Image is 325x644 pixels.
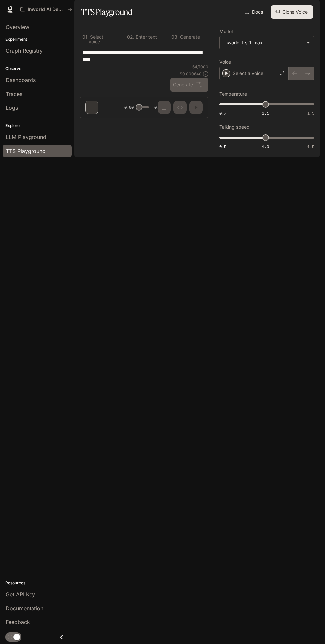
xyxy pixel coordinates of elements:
[262,110,269,116] span: 1.1
[219,29,233,34] p: Model
[127,35,134,39] p: 0 2 .
[233,70,263,77] p: Select a voice
[262,144,269,149] span: 1.0
[219,92,247,96] p: Temperature
[171,35,179,39] p: 0 3 .
[17,3,75,16] button: All workspaces
[271,5,313,19] button: Clone Voice
[307,110,314,116] span: 1.5
[134,35,157,39] p: Enter text
[219,144,226,149] span: 0.5
[82,35,89,44] p: 0 1 .
[219,60,231,64] p: Voice
[180,71,202,77] p: $ 0.000640
[307,144,314,149] span: 1.5
[28,7,65,12] p: Inworld AI Demos
[220,36,314,49] div: inworld-tts-1-max
[192,64,208,70] p: 64 / 1000
[179,35,200,39] p: Generate
[219,125,250,129] p: Talking speed
[89,35,116,44] p: Select voice
[243,5,266,19] a: Docs
[224,39,303,46] div: inworld-tts-1-max
[81,5,132,19] h1: TTS Playground
[219,110,226,116] span: 0.7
